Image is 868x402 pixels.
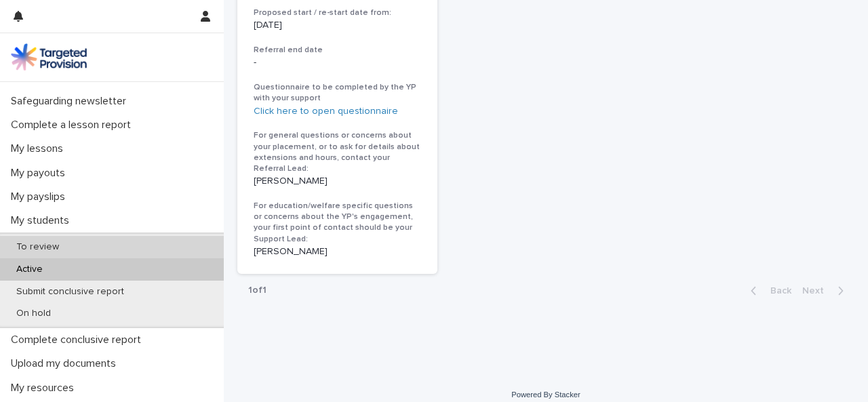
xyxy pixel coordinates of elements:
p: My lessons [5,142,74,155]
p: To review [5,241,70,253]
a: Click here to open questionnaire [254,106,398,116]
p: - [254,57,421,68]
p: Submit conclusive report [5,286,135,298]
p: [DATE] [254,20,421,31]
button: Back [740,285,797,297]
h3: For education/welfare specific questions or concerns about the YP's engagement, your first point ... [254,201,421,245]
p: Complete conclusive report [5,334,152,346]
h3: Proposed start / re-start date from: [254,7,421,18]
span: Back [762,286,791,296]
img: M5nRWzHhSzIhMunXDL62 [11,43,87,71]
p: My resources [5,382,85,395]
p: My payslips [5,190,76,203]
h3: Questionnaire to be completed by the YP with your support [254,82,421,104]
p: On hold [5,308,62,319]
span: Next [802,286,832,296]
p: My students [5,214,80,227]
p: [PERSON_NAME] [254,176,421,187]
p: My payouts [5,167,76,180]
h3: Referral end date [254,45,421,56]
p: Complete a lesson report [5,119,142,132]
h3: For general questions or concerns about your placement, or to ask for details about extensions an... [254,130,421,174]
p: Upload my documents [5,357,127,370]
p: Active [5,264,54,275]
a: Powered By Stacker [511,390,580,399]
button: Next [797,285,854,297]
p: Safeguarding newsletter [5,95,137,108]
p: 1 of 1 [237,274,277,307]
p: [PERSON_NAME] [254,246,421,258]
